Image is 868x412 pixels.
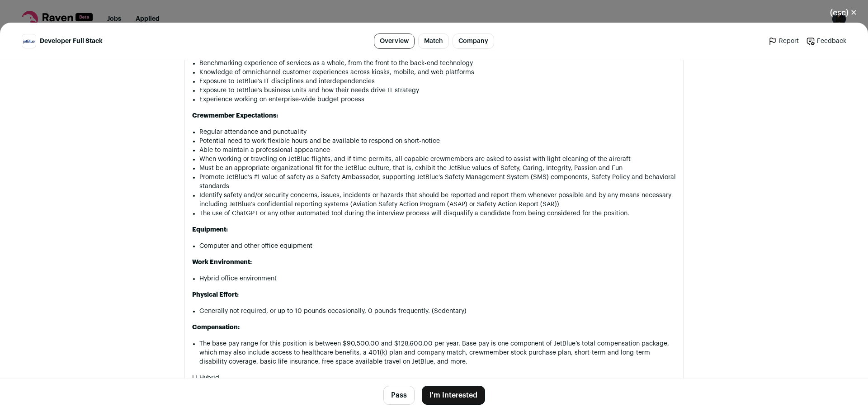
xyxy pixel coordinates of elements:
li: Able to maintain a professional appearance [199,146,676,155]
li: The use of ChatGPT or any other automated tool during the interview process will disqualify a can... [199,209,676,218]
li: Must be an appropriate organizational fit for the JetBlue culture, that is, exhibit the JetBlue v... [199,164,676,173]
strong: Physical Effort: [192,292,239,298]
li: Generally not required, or up to 10 pounds occasionally, 0 pounds frequently. (Sedentary) [199,307,676,316]
span: Developer Full Stack [40,37,103,46]
li: Potential need to work flexible hours and be available to respond on short-notice [199,137,676,146]
li: Benchmarking experience of services as a whole, from the front to the back-end technology [199,59,676,68]
a: Report [768,37,799,46]
li: Exposure to JetBlue’s business units and how their needs drive IT strategy [199,86,676,95]
li: Computer and other office equipment [199,242,676,251]
strong: Crewmember Expectations: [192,113,278,119]
li: Exposure to JetBlue’s IT disciplines and interdependencies [199,77,676,86]
img: cb87087299684357107225a2f58b6b65a22bcbb688b9f29e716e8ad7f3830946.png [22,38,36,44]
li: Promote JetBlue’s #1 value of safety as a Safety Ambassador, supporting JetBlue’s Safety Manageme... [199,173,676,191]
p: LI-Hybrid [192,374,676,383]
li: The base pay range for this position is between $90,500.00 and $128,600.00 per year. Base pay is ... [199,339,676,366]
strong: Work Environment: [192,259,252,265]
strong: Equipment: [192,227,228,233]
strong: Compensation: [192,324,240,331]
li: Identify safety and/or security concerns, issues, incidents or hazards that should be reported an... [199,191,676,209]
button: Pass [383,386,415,405]
li: Knowledge of omnichannel customer experiences across kiosks, mobile, and web platforms [199,68,676,77]
button: I'm Interested [422,386,485,405]
button: Close modal [819,3,868,23]
li: Regular attendance and punctuality [199,128,676,137]
li: When working or traveling on JetBlue flights, and if time permits, all capable crewmembers are as... [199,155,676,164]
a: Company [453,33,494,49]
a: Match [418,33,449,49]
li: Hybrid office environment [199,274,676,283]
a: Overview [374,33,415,49]
a: Feedback [806,37,846,46]
li: Experience working on enterprise-wide budget process [199,95,676,104]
